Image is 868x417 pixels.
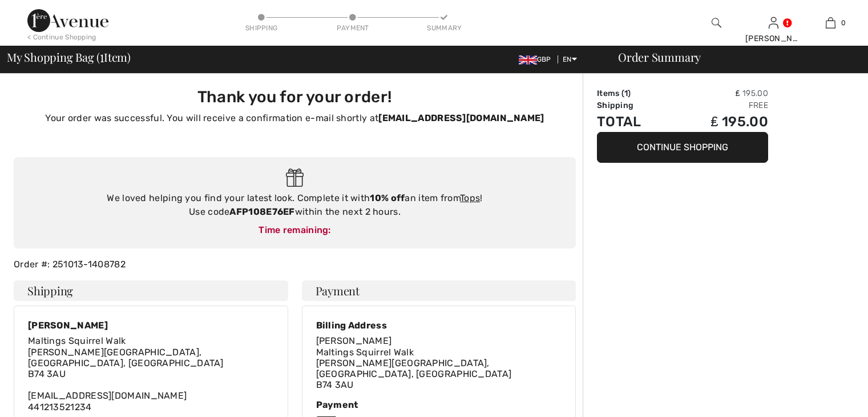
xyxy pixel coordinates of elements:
td: ₤ 195.00 [671,87,768,99]
strong: AFP108E76EF [229,206,294,217]
a: Tops [460,193,480,203]
div: Payment [316,399,562,410]
div: Billing Address [316,320,562,331]
img: UK Pound [519,55,537,65]
span: 1 [624,89,628,98]
button: Continue Shopping [597,132,768,163]
img: My Bag [826,16,835,30]
td: Items ( ) [597,87,671,99]
strong: 10% off [370,193,405,203]
div: Summary [427,23,461,33]
img: 1ère Avenue [27,9,108,32]
a: Sign In [769,17,778,28]
h4: Payment [302,280,576,301]
img: search the website [712,16,721,30]
td: Shipping [597,99,671,111]
div: < Continue Shopping [27,32,96,42]
p: Your order was successful. You will receive a confirmation e-mail shortly at [21,111,569,125]
div: [PERSON_NAME] [745,33,801,45]
span: Maltings Squirrel Walk [PERSON_NAME][GEOGRAPHIC_DATA], [GEOGRAPHIC_DATA], [GEOGRAPHIC_DATA] B74 3AU [316,347,512,391]
div: Order Summary [604,51,861,63]
div: [PERSON_NAME] [28,320,274,331]
img: Gift.svg [286,169,304,187]
strong: [EMAIL_ADDRESS][DOMAIN_NAME] [378,113,544,123]
div: Order #: 251013-1408782 [7,258,583,271]
td: Total [597,111,671,132]
span: 0 [841,18,846,28]
span: GBP [519,55,556,63]
div: We loved helping you find your latest look. Complete it with an item from ! Use code within the n... [25,191,564,219]
h4: Shipping [14,280,288,301]
span: [PERSON_NAME] [316,335,392,346]
td: Free [671,99,768,111]
span: 1 [100,49,104,63]
span: EN [563,55,577,63]
a: 0 [802,16,858,30]
div: Time remaining: [25,223,564,237]
span: My Shopping Bag ( Item) [7,51,131,63]
div: Payment [336,23,370,33]
span: Maltings Squirrel Walk [PERSON_NAME][GEOGRAPHIC_DATA], [GEOGRAPHIC_DATA], [GEOGRAPHIC_DATA] B74 3AU [28,335,224,379]
div: [EMAIL_ADDRESS][DOMAIN_NAME] 441213521234 [28,335,274,412]
img: My Info [769,16,778,30]
h3: Thank you for your order! [21,87,569,107]
div: Shipping [244,23,278,33]
td: ₤ 195.00 [671,111,768,132]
